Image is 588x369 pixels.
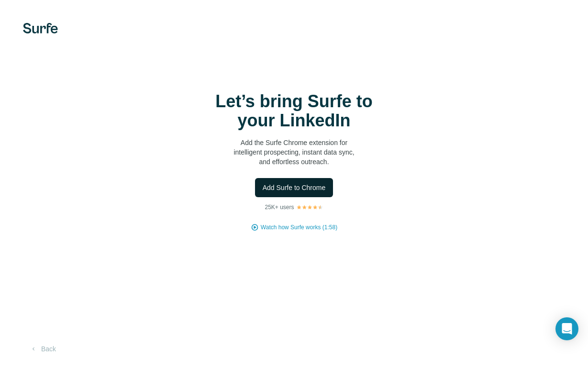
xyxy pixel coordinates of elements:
[23,23,58,34] img: Surfe's logo
[199,138,390,167] p: Add the Surfe Chrome extension for intelligent prospecting, instant data sync, and effortless out...
[296,204,323,210] img: Rating Stars
[265,203,294,212] p: 25K+ users
[255,178,333,197] button: Add Surfe to Chrome
[199,92,390,130] h1: Let’s bring Surfe to your LinkedIn
[261,223,337,232] button: Watch how Surfe works (1:58)
[555,317,578,340] div: Open Intercom Messenger
[23,340,63,358] button: Back
[263,183,326,192] span: Add Surfe to Chrome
